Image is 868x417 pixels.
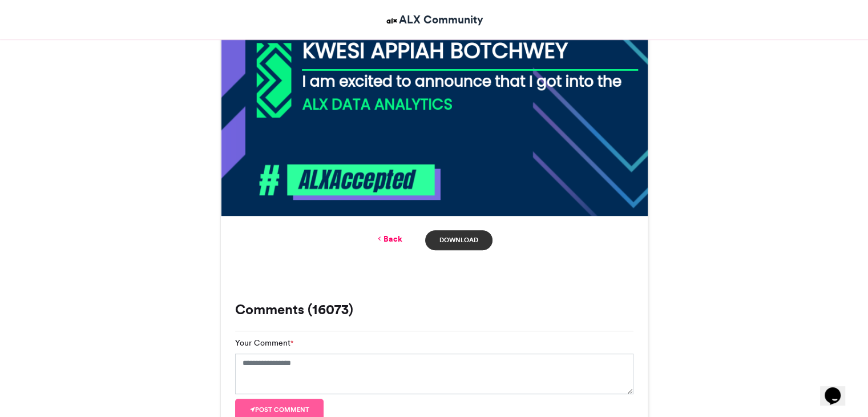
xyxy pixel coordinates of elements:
a: Download [425,230,492,250]
img: ALX Community [385,14,399,28]
a: Back [376,233,402,245]
label: Your Comment [235,337,293,349]
a: ALX Community [385,11,483,28]
iframe: chat widget [820,371,857,406]
h3: Comments (16073) [235,303,633,316]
